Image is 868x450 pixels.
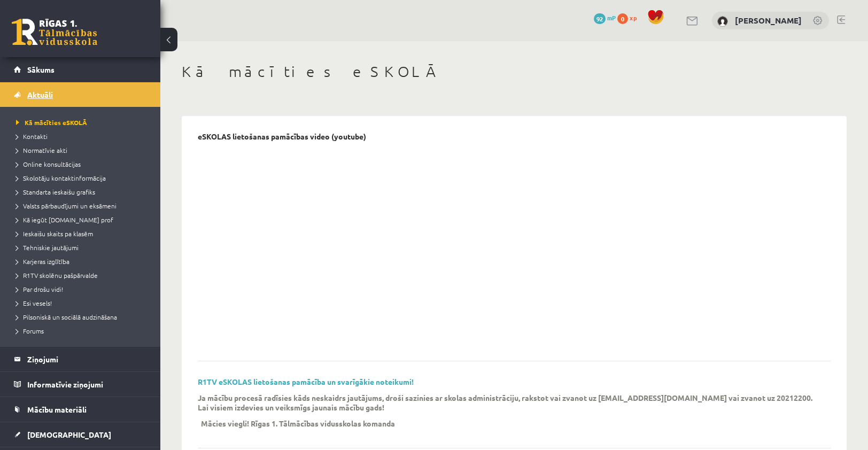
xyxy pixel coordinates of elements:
span: R1TV skolēnu pašpārvalde [16,271,98,280]
a: Ziņojumi [14,347,147,371]
a: Kā iegūt [DOMAIN_NAME] prof [16,215,150,224]
a: Rīgas 1. Tālmācības vidusskola [12,19,97,45]
span: Aktuāli [27,90,53,99]
a: Online konsultācijas [16,159,150,169]
p: eSKOLAS lietošanas pamācības video (youtube) [198,132,366,141]
span: 0 [617,13,628,24]
a: Ieskaišu skaits pa klasēm [16,229,150,238]
span: Karjeras izglītība [16,257,69,266]
span: Ieskaišu skaits pa klasēm [16,229,93,238]
img: Jūlija Volkova [717,16,728,27]
p: Mācies viegli! [201,418,249,428]
span: 92 [594,13,606,24]
span: Forums [16,327,44,335]
a: Skolotāju kontaktinformācija [16,173,150,183]
span: Kā iegūt [DOMAIN_NAME] prof [16,215,113,224]
span: Normatīvie akti [16,146,67,154]
legend: Informatīvie ziņojumi [27,372,147,397]
span: [DEMOGRAPHIC_DATA] [27,430,111,439]
a: [DEMOGRAPHIC_DATA] [14,422,147,447]
span: Valsts pārbaudījumi un eksāmeni [16,201,117,210]
a: Esi vesels! [16,298,150,308]
a: Karjeras izglītība [16,257,150,266]
legend: Ziņojumi [27,347,147,371]
span: Pilsoniskā un sociālā audzināšana [16,313,117,321]
a: Pilsoniskā un sociālā audzināšana [16,312,150,322]
a: R1TV eSKOLAS lietošanas pamācība un svarīgākie noteikumi! [198,377,414,386]
a: Normatīvie akti [16,145,150,155]
a: Mācību materiāli [14,397,147,422]
span: Kontakti [16,132,48,141]
a: [PERSON_NAME] [735,15,802,26]
span: Par drošu vidi! [16,285,63,293]
span: Online konsultācijas [16,160,81,168]
a: Kontakti [16,131,150,141]
a: 0 xp [617,13,642,22]
span: Esi vesels! [16,299,52,307]
p: Rīgas 1. Tālmācības vidusskolas komanda [251,418,395,428]
a: Forums [16,326,150,336]
span: Sākums [27,65,55,74]
span: xp [630,13,637,22]
span: Tehniskie jautājumi [16,243,79,252]
a: 92 mP [594,13,616,22]
a: Tehniskie jautājumi [16,243,150,252]
a: Informatīvie ziņojumi [14,372,147,397]
span: Mācību materiāli [27,405,87,414]
a: Sākums [14,57,147,82]
a: Aktuāli [14,82,147,107]
span: Kā mācīties eSKOLĀ [16,118,87,127]
a: R1TV skolēnu pašpārvalde [16,270,150,280]
span: Standarta ieskaišu grafiks [16,188,95,196]
a: Par drošu vidi! [16,284,150,294]
span: Skolotāju kontaktinformācija [16,174,106,182]
p: Ja mācību procesā radīsies kāds neskaidrs jautājums, droši sazinies ar skolas administrāciju, rak... [198,393,815,412]
a: Valsts pārbaudījumi un eksāmeni [16,201,150,211]
h1: Kā mācīties eSKOLĀ [182,63,847,81]
a: Standarta ieskaišu grafiks [16,187,150,197]
a: Kā mācīties eSKOLĀ [16,118,150,127]
span: mP [607,13,616,22]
